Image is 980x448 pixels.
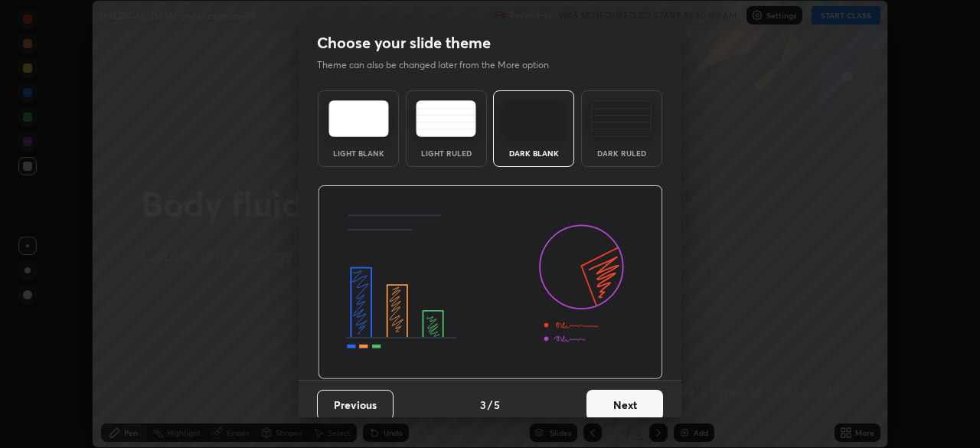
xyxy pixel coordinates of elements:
div: Light Blank [328,149,389,157]
h4: / [488,397,492,413]
div: Dark Blank [503,149,564,157]
p: Theme can also be changed later from the More option [317,58,565,72]
img: darkRuledTheme.de295e13.svg [591,100,652,137]
img: lightRuledTheme.5fabf969.svg [416,100,476,137]
h4: 3 [480,397,486,413]
img: lightTheme.e5ed3b09.svg [328,100,389,137]
img: darkThemeBanner.d06ce4a2.svg [318,185,663,380]
h4: 5 [494,397,500,413]
button: Previous [317,390,394,420]
div: Dark Ruled [591,149,652,157]
h2: Choose your slide theme [317,33,491,53]
img: darkTheme.f0cc69e5.svg [504,100,564,137]
button: Next [586,390,663,420]
div: Light Ruled [416,149,477,157]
